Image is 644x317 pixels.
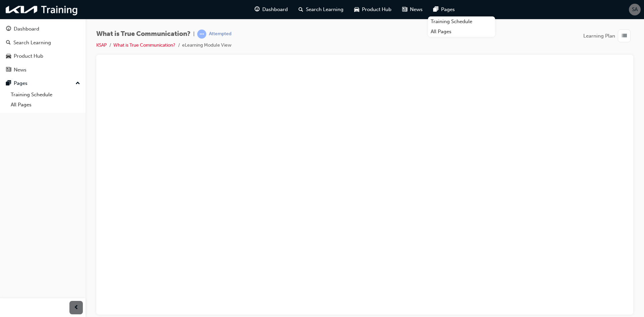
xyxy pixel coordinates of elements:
[6,81,11,87] span: pages-icon
[6,53,11,59] span: car-icon
[3,37,83,49] a: Search Learning
[583,32,615,40] span: Learning Plan
[441,6,455,13] span: Pages
[6,40,11,46] span: search-icon
[354,5,359,14] span: car-icon
[14,80,28,87] div: Pages
[3,77,83,90] button: Pages
[428,16,495,27] a: Training Schedule
[6,67,11,73] span: news-icon
[629,4,641,15] button: SA
[13,39,51,47] div: Search Learning
[349,3,397,16] a: car-iconProduct Hub
[428,3,460,16] a: pages-iconPages
[262,6,288,13] span: Dashboard
[622,32,627,40] span: list-icon
[14,52,43,60] div: Product Hub
[3,50,83,62] a: Product Hub
[3,21,83,77] button: DashboardSearch LearningProduct HubNews
[428,27,495,37] a: All Pages
[306,6,343,13] span: Search Learning
[433,5,438,14] span: pages-icon
[96,30,191,38] span: What is True Communication?
[75,79,80,88] span: up-icon
[8,100,83,110] a: All Pages
[113,42,175,48] a: What is True Communication?
[293,3,349,16] a: search-iconSearch Learning
[209,31,231,37] div: Attempted
[632,6,638,13] span: SA
[362,6,391,13] span: Product Hub
[3,64,83,76] a: News
[397,3,428,16] a: news-iconNews
[3,23,83,35] a: Dashboard
[6,26,11,32] span: guage-icon
[402,5,407,14] span: news-icon
[255,5,260,14] span: guage-icon
[410,6,423,13] span: News
[583,30,633,42] button: Learning Plan
[14,66,26,74] div: News
[8,90,83,100] a: Training Schedule
[197,30,206,39] span: learningRecordVerb_ATTEMPT-icon
[299,5,303,14] span: search-icon
[193,30,195,38] span: |
[249,3,293,16] a: guage-iconDashboard
[14,25,39,33] div: Dashboard
[74,304,79,312] span: prev-icon
[96,42,107,48] a: KSAP
[182,42,231,49] li: eLearning Module View
[3,3,80,16] img: kia-training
